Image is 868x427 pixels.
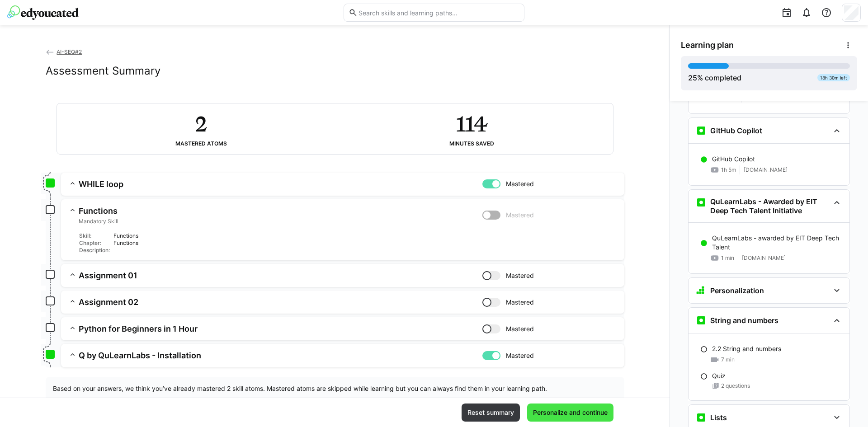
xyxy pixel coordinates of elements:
div: 18h 30m left [817,74,850,81]
h3: QuLearnLabs - Awarded by EIT Deep Tech Talent Initiative [710,197,830,215]
h3: Assignment 01 [79,270,482,281]
div: Based on your answers, we think you’ve already mastered 2 skill atoms. Mastered atoms are skipped... [46,377,624,400]
h3: WHILE loop [79,179,482,189]
div: Minutes saved [449,141,494,147]
div: Functions [113,232,617,239]
span: 2 questions [721,382,750,389]
span: Mandatory Skill [79,218,482,225]
span: Personalize and continue [532,408,609,417]
button: Reset summary [462,404,520,422]
h2: Assessment Summary [46,64,160,78]
span: Mastered [506,271,534,280]
div: Mastered atoms [175,141,227,147]
h3: GitHub Copilot [710,126,762,135]
span: [DOMAIN_NAME] [744,166,788,174]
p: 2.2 String and numbers [712,344,781,353]
div: Functions [113,239,617,247]
h2: 2 [195,111,207,137]
h3: Assignment 02 [79,297,482,307]
h3: Personalization [710,286,764,295]
input: Search skills and learning paths… [358,9,519,17]
span: Mastered [506,179,534,188]
span: 1 min [721,254,734,262]
span: [DOMAIN_NAME] [742,254,786,262]
p: GitHub Copilot [712,155,755,164]
a: AI-SEQ#2 [46,48,82,55]
h3: Python for Beginners in 1 Hour [79,324,482,334]
span: 7 min [721,356,735,363]
span: Mastered [506,324,534,333]
span: 25 [688,73,697,82]
p: QuLearnLabs - awarded by EIT Deep Tech Talent [712,234,842,252]
span: AI-SEQ#2 [57,48,82,55]
div: Chapter: [79,239,110,247]
button: Personalize and continue [527,404,613,422]
h2: 114 [456,111,488,137]
div: Skill: [79,232,110,239]
span: Reset summary [466,408,515,417]
span: Mastered [506,211,534,220]
span: Mastered [506,351,534,360]
h3: Q by QuLearnLabs - Installation [79,350,482,361]
span: Learning plan [681,40,734,50]
h3: String and numbers [710,316,778,325]
span: 1h 5m [721,166,736,174]
h3: Lists [710,413,727,422]
div: Description: [79,247,110,254]
p: Quiz [712,371,726,380]
h3: Functions [79,206,482,216]
div: % completed [688,72,741,83]
span: Mastered [506,298,534,307]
